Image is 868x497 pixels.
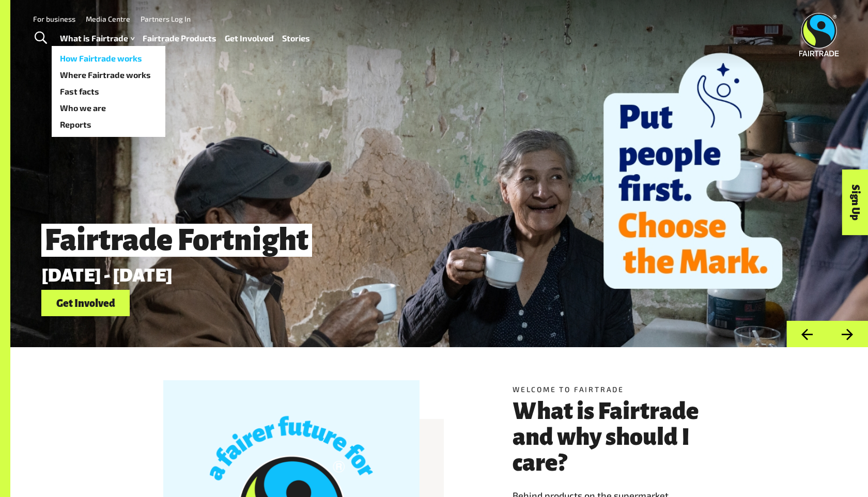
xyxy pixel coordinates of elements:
[52,116,165,133] a: Reports
[143,31,216,46] a: Fairtrade Products
[33,14,75,23] a: For business
[827,321,868,347] button: Next
[60,31,134,46] a: What is Fairtrade
[52,67,165,83] a: Where Fairtrade works
[41,224,312,257] span: Fairtrade Fortnight
[141,14,191,23] a: Partners Log In
[41,265,702,286] p: [DATE] - [DATE]
[28,25,53,51] a: Toggle Search
[799,13,839,56] img: Fairtrade Australia New Zealand logo
[86,14,130,23] a: Media Centre
[52,100,165,116] a: Who we are
[786,321,827,347] button: Previous
[225,31,274,46] a: Get Involved
[513,398,715,476] h3: What is Fairtrade and why should I care?
[41,290,130,316] a: Get Involved
[52,50,165,67] a: How Fairtrade works
[513,384,715,395] h5: Welcome to Fairtrade
[52,83,165,100] a: Fast facts
[282,31,310,46] a: Stories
